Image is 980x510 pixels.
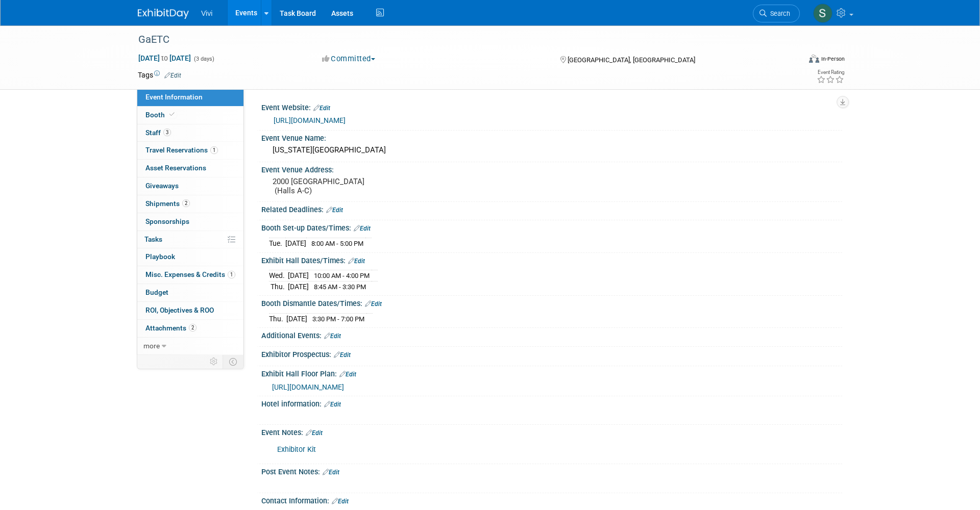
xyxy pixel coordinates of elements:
[273,177,492,195] pre: 2000 [GEOGRAPHIC_DATA] (Halls A-C)
[261,328,842,341] div: Additional Events:
[137,302,243,319] a: ROI, Objectives & ROO
[145,324,197,332] span: Attachments
[348,258,365,265] a: Edit
[354,225,371,232] a: Edit
[285,238,306,248] td: [DATE]
[261,253,842,266] div: Exhibit Hall Dates/Times:
[274,116,346,124] a: [URL][DOMAIN_NAME]
[201,9,212,17] span: Vivi
[145,252,175,261] span: Playbook
[137,213,243,231] a: Sponsorships
[163,129,171,136] span: 3
[334,351,351,359] a: Edit
[137,195,243,213] a: Shipments2
[145,306,214,314] span: ROI, Objectives & ROO
[145,217,189,225] span: Sponsorships
[809,55,819,63] img: Format-Inperson.png
[137,320,243,337] a: Attachments2
[145,270,235,278] span: Misc. Expenses & Credits
[143,342,160,350] span: more
[753,5,800,22] a: Search
[182,199,190,207] span: 2
[137,89,243,106] a: Event Information
[269,238,285,248] td: Tue.
[164,72,181,79] a: Edit
[193,56,214,62] span: (3 days)
[261,396,842,410] div: Hotel information:
[261,131,842,143] div: Event Venue Name:
[269,313,286,324] td: Thu.
[261,162,842,175] div: Event Venue Address:
[137,124,243,142] a: Staff3
[145,93,203,101] span: Event Information
[821,55,845,63] div: In-Person
[324,333,341,340] a: Edit
[277,445,316,454] a: Exhibitor Kit
[269,142,835,158] div: [US_STATE][GEOGRAPHIC_DATA]
[137,266,243,284] a: Misc. Expenses & Credits1
[261,202,842,215] div: Related Deadlines:
[817,70,844,75] div: Event Rating
[261,100,842,113] div: Event Website:
[272,383,344,391] a: [URL][DOMAIN_NAME]
[261,493,842,506] div: Contact Information:
[137,231,243,248] a: Tasks
[137,107,243,124] a: Booth
[326,207,343,214] a: Edit
[145,164,206,172] span: Asset Reservations
[205,355,223,368] td: Personalize Event Tab Strip
[318,54,379,64] button: Committed
[144,235,162,243] span: Tasks
[306,429,323,437] a: Edit
[223,355,244,368] td: Toggle Event Tabs
[210,146,218,154] span: 1
[145,199,190,208] span: Shipments
[269,270,288,282] td: Wed.
[314,272,370,279] span: 10:00 AM - 4:00 PM
[339,371,356,378] a: Edit
[145,129,171,137] span: Staff
[261,464,842,477] div: Post Event Notes:
[568,56,695,64] span: [GEOGRAPHIC_DATA], [GEOGRAPHIC_DATA]
[137,142,243,159] a: Travel Reservations1
[261,366,842,379] div: Exhibit Hall Floor Plan:
[189,324,197,331] span: 2
[767,10,790,17] span: Search
[261,296,842,309] div: Booth Dismantle Dates/Times:
[324,401,341,408] a: Edit
[145,146,218,154] span: Travel Reservations
[261,220,842,234] div: Booth Set-up Dates/Times:
[313,105,330,112] a: Edit
[228,271,235,278] span: 1
[261,425,842,438] div: Event Notes:
[145,111,177,119] span: Booth
[169,112,175,117] i: Booth reservation complete
[813,4,832,23] img: Sara Membreno
[740,53,845,68] div: Event Format
[137,338,243,355] a: more
[314,283,366,291] span: 8:45 AM - 3:30 PM
[365,300,382,308] a: Edit
[145,182,179,190] span: Giveaways
[269,281,288,292] td: Thu.
[137,160,243,177] a: Asset Reservations
[137,177,243,195] a: Giveaways
[261,347,842,360] div: Exhibitor Prospectus:
[137,284,243,301] a: Budget
[286,313,307,324] td: [DATE]
[138,70,181,80] td: Tags
[160,54,169,62] span: to
[332,498,349,505] a: Edit
[137,248,243,266] a: Playbook
[288,270,309,282] td: [DATE]
[138,54,191,63] span: [DATE] [DATE]
[288,281,309,292] td: [DATE]
[312,315,364,323] span: 3:30 PM - 7:00 PM
[323,469,339,476] a: Edit
[138,9,189,19] img: ExhibitDay
[311,240,363,247] span: 8:00 AM - 5:00 PM
[135,31,785,49] div: GaETC
[145,288,168,296] span: Budget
